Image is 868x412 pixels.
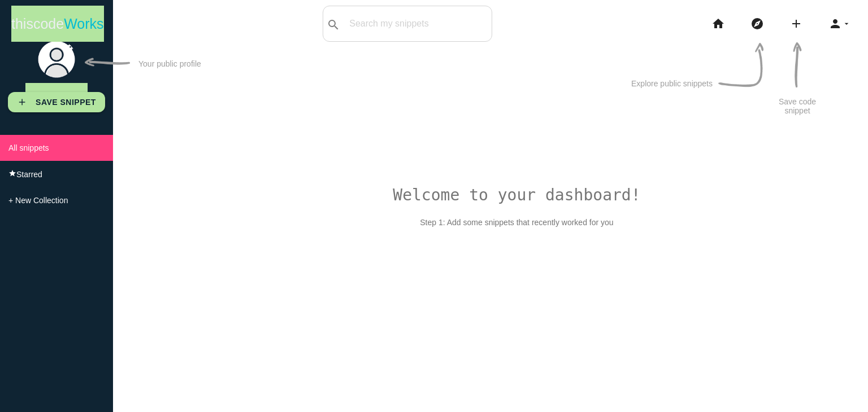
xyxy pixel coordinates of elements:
a: addSave Snippet [8,92,105,112]
i: explore [750,6,764,42]
i: star [8,169,16,177]
i: person [828,6,842,42]
button: search [323,6,344,41]
span: Starred [16,170,42,179]
i: home [711,6,725,42]
p: Your public profile [138,59,201,77]
img: curv-arrow.svg [718,42,763,87]
span: Works [64,16,103,32]
img: str-arrow.svg [775,42,820,87]
i: add [789,6,803,42]
i: add [17,92,27,112]
input: Search my snippets [344,12,492,36]
i: arrow_drop_down [842,6,851,42]
a: thiscodeWorks [11,6,104,42]
p: Explore public snippets [631,79,713,88]
i: search [327,7,340,43]
span: All snippets [8,143,49,152]
p: Save code snippet [775,97,820,115]
img: user.png [37,40,76,79]
span: + New Collection [8,196,68,205]
img: str-arrow.svg [85,40,130,85]
b: Save Snippet [36,98,96,107]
